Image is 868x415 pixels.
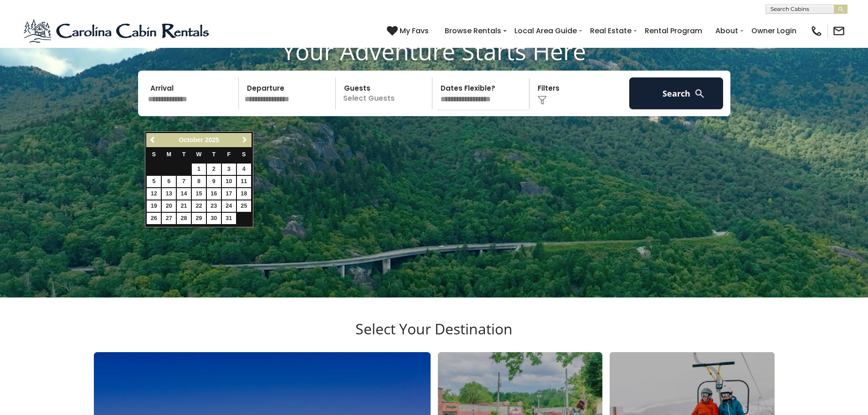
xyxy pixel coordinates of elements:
[162,176,176,187] a: 6
[212,151,216,158] span: Thursday
[237,164,251,175] a: 4
[192,164,206,175] a: 1
[222,176,236,187] a: 10
[166,151,171,158] span: Monday
[222,164,236,175] a: 3
[147,200,161,212] a: 19
[810,25,823,37] img: phone-regular-black.png
[400,25,429,36] span: My Favs
[207,164,221,175] a: 2
[192,200,206,212] a: 22
[147,188,161,200] a: 12
[162,188,176,200] a: 13
[339,77,432,109] p: Select Guests
[239,134,251,146] a: Next
[747,23,801,39] a: Owner Login
[23,17,212,45] img: Blue-2.png
[237,188,251,200] a: 18
[207,213,221,224] a: 30
[207,176,221,187] a: 9
[629,77,724,109] button: Search
[147,213,161,224] a: 26
[177,213,191,224] a: 28
[205,136,219,143] span: 2025
[192,213,206,224] a: 29
[149,136,157,143] span: Previous
[182,151,186,158] span: Tuesday
[237,176,251,187] a: 11
[694,88,705,99] img: search-regular-white.png
[207,200,221,212] a: 23
[237,200,251,212] a: 25
[227,151,231,158] span: Friday
[510,23,581,39] a: Local Area Guide
[222,213,236,224] a: 31
[222,188,236,200] a: 17
[241,136,248,143] span: Next
[242,151,246,158] span: Saturday
[586,23,636,39] a: Real Estate
[832,25,845,37] img: mail-regular-black.png
[7,37,861,65] h1: Your Adventure Starts Here
[711,23,743,39] a: About
[147,176,161,187] a: 5
[192,188,206,200] a: 15
[147,134,159,146] a: Previous
[222,200,236,212] a: 24
[440,23,506,39] a: Browse Rentals
[152,151,156,158] span: Sunday
[192,176,206,187] a: 8
[207,188,221,200] a: 16
[196,151,202,158] span: Wednesday
[162,200,176,212] a: 20
[640,23,707,39] a: Rental Program
[177,176,191,187] a: 7
[177,200,191,212] a: 21
[162,213,176,224] a: 27
[177,188,191,200] a: 14
[179,136,203,143] span: October
[538,96,547,105] img: filter--v1.png
[387,25,431,37] a: My Favs
[92,320,776,352] h3: Select Your Destination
